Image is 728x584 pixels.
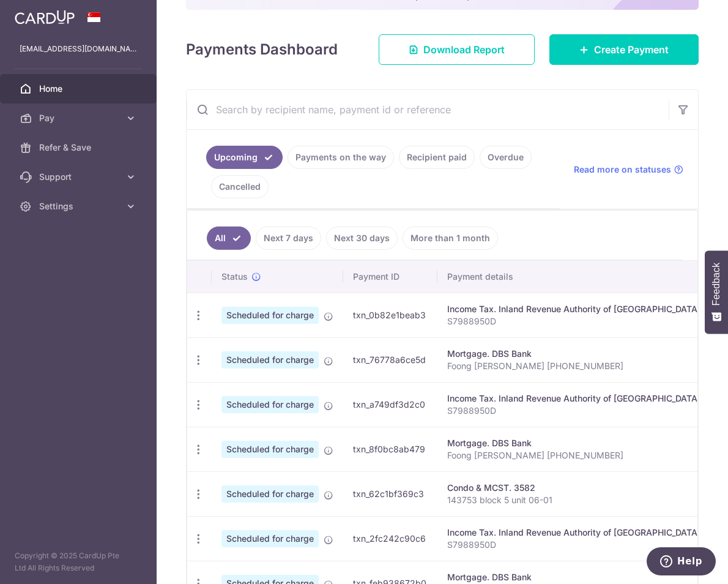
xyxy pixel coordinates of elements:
a: Download Report [379,34,535,65]
span: Read more on statuses [574,163,671,176]
td: txn_62c1bf369c3 [343,471,437,516]
div: Income Tax. Inland Revenue Authority of [GEOGRAPHIC_DATA] [447,526,700,539]
p: S7988950D [447,405,700,417]
span: Scheduled for charge [221,307,319,324]
div: Mortgage. DBS Bank [447,437,700,449]
button: Feedback - Show survey [705,250,728,334]
a: Read more on statuses [574,163,683,176]
th: Payment ID [343,261,437,293]
span: Settings [39,200,120,212]
a: All [207,226,251,250]
span: Pay [39,112,120,124]
span: Support [39,171,120,183]
a: Payments on the way [288,146,394,169]
a: Recipient paid [399,146,475,169]
div: Condo & MCST. 3582 [447,482,700,494]
span: Create Payment [594,42,669,57]
span: Scheduled for charge [221,351,319,369]
p: 143753 block 5 unit 06-01 [447,494,700,506]
td: txn_8f0bc8ab479 [343,427,437,471]
a: Upcoming [206,146,283,169]
input: Search by recipient name, payment id or reference [187,90,669,129]
div: Mortgage. DBS Bank [447,571,700,583]
a: Next 30 days [326,226,398,250]
td: txn_a749df3d2c0 [343,382,437,427]
div: Income Tax. Inland Revenue Authority of [GEOGRAPHIC_DATA] [447,392,700,405]
span: Scheduled for charge [221,530,319,547]
a: More than 1 month [403,226,498,250]
span: Scheduled for charge [221,396,319,413]
a: Overdue [480,146,532,169]
span: Scheduled for charge [221,485,319,503]
td: txn_76778a6ce5d [343,337,437,382]
span: Feedback [711,263,722,305]
p: [EMAIL_ADDRESS][DOMAIN_NAME] [20,43,137,55]
div: Mortgage. DBS Bank [447,348,700,360]
span: Scheduled for charge [221,441,319,458]
span: Download Report [423,42,505,57]
th: Payment details [437,261,710,293]
h4: Payments Dashboard [186,39,338,61]
iframe: Opens a widget where you can find more information [646,547,716,578]
span: Home [39,83,120,95]
a: Create Payment [549,34,699,65]
span: Refer & Save [39,141,120,154]
a: Cancelled [211,175,269,198]
span: Status [221,271,248,283]
td: txn_0b82e1beab3 [343,293,437,337]
div: Income Tax. Inland Revenue Authority of [GEOGRAPHIC_DATA] [447,303,700,315]
p: Foong [PERSON_NAME] [PHONE_NUMBER] [447,449,700,462]
p: S7988950D [447,315,700,328]
a: Next 7 days [256,226,321,250]
p: S7988950D [447,539,700,551]
p: Foong [PERSON_NAME] [PHONE_NUMBER] [447,360,700,372]
td: txn_2fc242c90c6 [343,516,437,561]
img: CardUp [15,10,75,24]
